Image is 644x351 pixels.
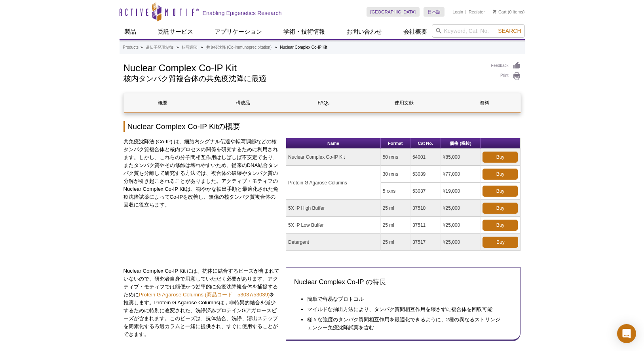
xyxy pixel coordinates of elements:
[286,149,381,166] td: Nuclear Complex Co-IP Kit
[381,149,410,166] td: 50 rxns
[123,267,280,338] p: Nuclear Complex Co-IP Kit には、抗体に結合するビーズが含まれていないので、研究者自身で用意していただく必要があります。アクティブ・モティフでは簡便かつ効率的に免疫沈降複...
[206,44,272,51] a: 共免疫沈降 (Co-Immunoprecipitation)
[123,138,280,209] p: 共免疫沈降法 (Co-IP) は、細胞内シグナル伝達や転写調節などの核タンパク質複合体と核内プロセスの関係を研究するために利用されます。しかし、これらの分子間相互作用はしばしば不安定であり、また...
[441,183,481,200] td: ¥19,000
[483,237,518,248] a: Buy
[153,24,198,39] a: 受託サービス
[381,138,410,149] th: Format
[381,166,410,183] td: 30 rxns
[498,28,521,34] span: Search
[141,45,143,49] li: »
[123,61,483,73] h1: Nuclear Complex Co-IP Kit
[123,75,483,82] h2: 核内タンパク質複合体の共免疫沈降に最適
[275,45,277,49] li: »
[410,138,441,149] th: Cat No.
[441,149,481,166] td: ¥85,000
[201,45,203,49] li: »
[307,293,505,303] li: 簡単で容易なプロトコル
[365,93,443,112] a: 使用文献
[483,169,518,180] a: Buy
[424,7,445,17] a: 日本語
[182,44,198,51] a: 転写調節
[286,217,381,234] td: 5X IP Low Buffer
[483,152,518,163] a: Buy
[139,292,270,298] a: Protein G Agarose Columns (商品コード 53037/53039)
[441,166,481,183] td: ¥77,000
[410,166,441,183] td: 53039
[483,186,518,197] a: Buy
[210,24,267,39] a: アプリケーション
[381,234,410,251] td: 25 ml
[123,121,521,132] h2: Nuclear Complex Co-IP Kitの概要
[469,9,485,15] a: Register
[381,183,410,200] td: 5 rxns
[410,234,441,251] td: 37517
[146,44,173,51] a: 遺伝子発現制御
[452,9,463,15] a: Login
[493,9,507,15] a: Cart
[120,24,141,39] a: 製品
[294,277,512,287] h3: Nuclear Complex Co-IP の特長
[399,24,432,39] a: 会社概要
[307,313,505,332] li: 様々な強度のタンパク質間相互作用を最適化できるように、2種の異なるストリンジェンシー免疫沈降試薬を含む
[286,166,381,200] td: Protein G Agarose Columns
[493,9,496,13] img: Your Cart
[441,138,481,149] th: 価格 (税抜)
[441,200,481,217] td: ¥25,000
[432,24,525,38] input: Keyword, Cat. No.
[367,7,420,17] a: [GEOGRAPHIC_DATA]
[496,27,523,34] button: Search
[203,9,282,17] h2: Enabling Epigenetics Research
[465,7,467,17] li: |
[381,200,410,217] td: 25 ml
[483,203,518,214] a: Buy
[123,44,139,51] a: Products
[441,234,481,251] td: ¥25,000
[285,93,363,112] a: FAQs
[483,220,518,231] a: Buy
[617,324,636,343] div: Open Intercom Messenger
[381,217,410,234] td: 25 ml
[491,72,521,81] a: Print
[493,7,525,17] li: (0 items)
[286,234,381,251] td: Detergent
[410,149,441,166] td: 54001
[124,93,202,112] a: 概要
[204,93,282,112] a: 構成品
[410,217,441,234] td: 37511
[307,303,505,313] li: マイルドな抽出方法により、タンパク質間相互作用を壊さずに複合体を回収可能
[491,61,521,70] a: Feedback
[286,138,381,149] th: Name
[177,45,179,49] li: »
[286,200,381,217] td: 5X IP High Buffer
[342,24,387,39] a: お問い合わせ
[410,183,441,200] td: 53037
[441,217,481,234] td: ¥25,000
[445,93,523,112] a: 資料
[279,24,330,39] a: 学術・技術情報
[410,200,441,217] td: 37510
[280,45,327,49] li: Nuclear Complex Co-IP Kit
